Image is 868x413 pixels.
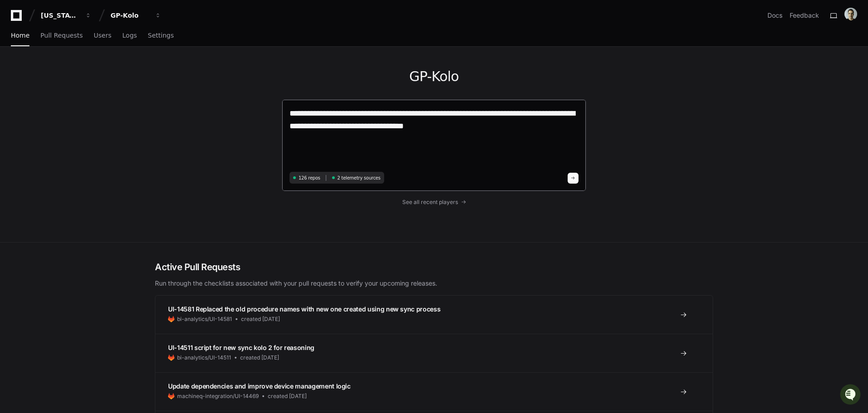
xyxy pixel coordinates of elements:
h2: Active Pull Requests [155,261,713,273]
span: Settings [148,33,174,38]
span: UI-14511 script for new sync kolo 2 for reasoning [168,344,314,351]
span: [DATE] [80,121,99,129]
div: Start new chat [41,68,149,77]
span: Pylon [90,142,110,149]
span: UI-14581 Replaced the old procedure names with new one created using new sync process [168,305,440,313]
span: [PERSON_NAME] [28,121,73,129]
h1: GP-Kolo [282,68,586,85]
a: Update dependencies and improve device management logicmachineq-integration/UI-14469created [DATE] [155,372,713,411]
img: Jens Fossen [9,113,24,127]
img: PlayerZero [9,9,27,27]
button: Feedback [790,11,819,20]
div: Welcome [9,36,165,51]
span: created [DATE] [268,393,307,400]
a: UI-14581 Replaced the old procedure names with new one created using new sync processbi-analytics... [155,296,713,334]
span: 126 repos [299,175,320,181]
iframe: Open customer support [839,383,863,408]
span: created [DATE] [240,354,279,361]
a: Settings [148,25,174,46]
span: machineq-integration/UI-14469 [177,393,259,400]
button: Start new chat [154,70,165,81]
span: • [75,121,78,129]
div: We're available if you need us! [41,77,125,84]
span: created [DATE] [241,316,280,323]
img: 7521149027303_d2c55a7ec3fe4098c2f6_72.png [19,68,35,84]
span: See all recent players [402,199,458,206]
button: See all [140,97,165,108]
span: bi-analytics/UI-14511 [177,354,231,361]
img: 1756235613930-3d25f9e4-fa56-45dd-b3ad-e072dfbd1548 [9,68,25,84]
img: avatar [844,8,857,20]
span: 2 telemetry sources [338,175,381,181]
div: Past conversations [9,99,61,106]
a: Docs [767,11,782,20]
a: UI-14511 script for new sync kolo 2 for reasoningbi-analytics/UI-14511created [DATE] [155,334,713,372]
a: See all recent players [282,199,586,206]
span: bi-analytics/UI-14581 [177,316,232,323]
span: Update dependencies and improve device management logic [168,382,351,390]
a: Powered byPylon [64,141,110,149]
p: Run through the checklists associated with your pull requests to verify your upcoming releases. [155,279,713,288]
